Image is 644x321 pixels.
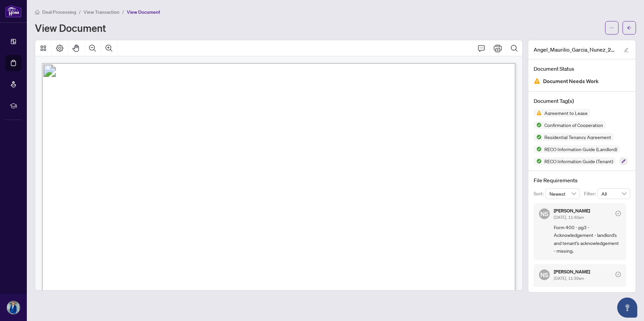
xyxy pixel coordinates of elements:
h5: [PERSON_NAME] [554,269,590,274]
span: View Document [127,9,160,15]
h1: View Document [35,22,106,33]
h4: Document Status [534,65,630,73]
span: Deal Processing [42,9,76,15]
span: [DATE], 11:39am [554,276,584,281]
span: check-circle [615,272,621,277]
img: logo [5,5,21,17]
li: / [122,8,124,16]
img: Status Icon [534,109,542,117]
span: check-circle [615,211,621,216]
span: Angel_Maurilio_Garcia_Nunez_2025-08-22_18_24_04.pdf [534,46,618,54]
span: RECO Information Guide (Landlord) [542,147,620,151]
span: Confirmation of Cooperation [542,123,606,127]
button: Open asap [617,298,637,318]
img: Status Icon [534,145,542,153]
span: Document Needs Work [543,77,599,86]
span: RECO Information Guide (Tenant) [542,159,616,164]
h4: File Requirements [534,176,630,184]
span: NS [540,209,548,218]
img: Document Status [534,78,540,84]
span: Agreement to Lease [542,111,590,115]
span: NS [540,270,548,279]
img: Status Icon [534,121,542,129]
img: Status Icon [534,157,542,165]
span: View Transaction [84,9,119,15]
p: Sort: [534,190,545,197]
span: Residential Tenancy Agreement [542,135,614,139]
span: edit [624,48,629,52]
span: arrow-left [627,25,632,30]
span: [DATE], 11:40am [554,215,584,220]
img: Status Icon [534,133,542,141]
li: / [79,8,81,16]
span: ellipsis [609,25,614,30]
span: All [601,189,626,199]
p: Filter: [584,190,597,197]
h5: [PERSON_NAME] [554,208,590,213]
span: Form 400 - pg3 - Acknowledgement - landlord's and tenant's acknowledgement - missing. [554,223,621,255]
span: Newest [549,189,576,199]
h4: Document Tag(s) [534,97,630,105]
span: Form 400 - pg3 - Conf of acceptance - time, date, and sign - missing. [554,284,621,308]
img: Profile Icon [7,301,20,314]
span: home [35,10,40,14]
